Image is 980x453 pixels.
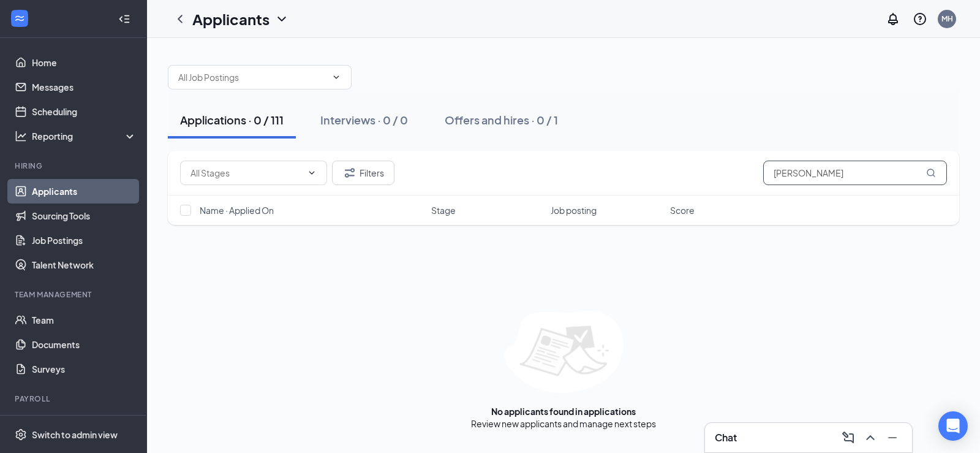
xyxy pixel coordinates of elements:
div: Interviews · 0 / 0 [320,112,408,128]
span: Score [670,204,695,216]
span: Job posting [551,204,597,216]
div: Payroll [15,394,134,404]
div: Hiring [15,161,134,171]
a: PayrollCrown [32,412,137,436]
div: Applications · 0 / 111 [180,112,284,128]
svg: Filter [342,166,357,180]
a: Talent Network [32,253,137,277]
div: Review new applicants and manage next steps [471,417,656,430]
a: Home [32,50,137,75]
svg: ChevronDown [331,72,341,82]
div: Team Management [15,289,134,300]
svg: ComposeMessage [841,430,856,445]
a: Surveys [32,357,137,381]
button: Filter Filters [332,161,394,185]
h1: Applicants [192,9,269,29]
svg: QuestionInfo [913,12,927,26]
img: empty-state [504,311,624,393]
a: Scheduling [32,99,137,124]
svg: ChevronDown [307,168,317,178]
div: Reporting [32,130,137,142]
input: Search in applications [763,161,947,185]
a: Job Postings [32,228,137,253]
a: Team [32,308,137,332]
div: Open Intercom Messenger [938,411,968,441]
a: Documents [32,332,137,357]
div: Offers and hires · 0 / 1 [445,112,558,128]
svg: ChevronDown [274,12,289,26]
input: All Job Postings [178,70,326,84]
h3: Chat [715,431,737,444]
svg: Settings [15,428,27,441]
a: Sourcing Tools [32,204,137,228]
div: No applicants found in applications [491,405,636,417]
svg: Collapse [118,13,130,25]
button: ComposeMessage [839,428,858,447]
svg: MagnifyingGlass [926,168,936,178]
span: Name · Applied On [200,204,274,216]
svg: ChevronUp [863,430,878,445]
svg: Minimize [885,430,900,445]
button: Minimize [883,428,902,447]
div: MH [941,13,953,24]
a: Messages [32,75,137,99]
svg: Notifications [886,12,900,26]
a: Applicants [32,179,137,204]
svg: Analysis [15,130,27,142]
div: Switch to admin view [32,428,118,441]
svg: ChevronLeft [173,12,187,26]
button: ChevronUp [861,428,880,447]
input: All Stages [190,166,302,180]
svg: WorkstreamLogo [13,12,26,25]
span: Stage [431,204,456,216]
